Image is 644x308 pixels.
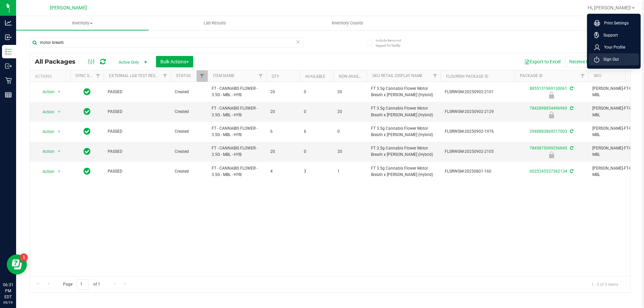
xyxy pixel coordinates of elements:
span: [PERSON_NAME] [50,5,87,11]
span: FLSRWGM-20250902-1976 [445,128,511,135]
span: Action [37,147,55,156]
a: Package ID [520,73,543,78]
span: In Sync [84,167,91,176]
span: In Sync [84,87,91,97]
span: Hi, [PERSON_NAME]! [588,5,631,10]
span: FT 3.5g Cannabis Flower Motor Breath x [PERSON_NAME] (Hybrid) [371,105,437,118]
span: 20 [337,148,363,155]
span: PASSED [108,89,167,95]
div: Launch Hold [514,112,589,118]
span: FLSRWGM-20250801-160 [445,168,511,175]
span: [PERSON_NAME]-FT-CAN-MBL [592,165,643,178]
a: Qty [272,74,279,79]
span: PASSED [108,148,167,155]
span: Sync from Compliance System [569,169,573,174]
span: Clear [296,38,300,46]
span: Created [175,168,204,175]
inline-svg: Outbound [5,63,12,69]
span: In Sync [84,147,91,156]
span: [PERSON_NAME]-FT-CAN-MBL [592,125,643,138]
a: Filter [160,70,171,82]
span: select [55,107,63,117]
span: select [55,167,63,176]
span: Sign Out [599,56,619,63]
a: Filter [255,70,266,82]
span: select [55,87,63,97]
a: Filter [430,70,441,82]
a: Filter [577,70,588,82]
span: 1 - 5 of 5 items [586,279,624,289]
span: Created [175,109,204,115]
span: All Packages [35,58,82,65]
span: 20 [270,89,296,95]
span: [PERSON_NAME]-FT-CAN-MBL [592,105,643,118]
span: PASSED [108,128,167,135]
a: SKU [594,73,601,78]
span: 0 [304,109,329,115]
a: 6025245537362134 [530,169,567,174]
span: Created [175,128,204,135]
a: Inventory [16,16,149,30]
span: Print Settings [600,20,629,26]
span: 6 [304,128,329,135]
a: Filter [93,70,104,82]
inline-svg: Inbound [5,34,12,41]
span: 6 [270,128,296,135]
a: Item Name [213,73,234,78]
span: FT - CANNABIS FLOWER - 3.5G - MBL - HYB [212,165,262,178]
span: 0 [304,89,329,95]
input: 1 [77,279,89,290]
iframe: Resource center unread badge [20,253,28,261]
span: Include items not tagged for facility [376,38,409,48]
span: Action [37,107,55,117]
span: FLSRWGM-20250902-2129 [445,109,511,115]
button: Export to Excel [520,56,565,67]
a: Available [305,74,325,79]
span: select [55,147,63,156]
iframe: Resource center [7,254,27,274]
span: Page of 1 [57,279,106,290]
span: Action [37,127,55,136]
span: FLSRWGM-20250902-2101 [445,89,511,95]
a: Non-Available [339,74,369,79]
span: Sync from Compliance System [569,129,573,134]
div: Actions [35,74,67,79]
span: 3 [304,168,329,175]
input: Search Package ID, Item Name, SKU, Lot or Part Number... [30,38,304,48]
span: FT 3.5g Cannabis Flower Motor Breath x [PERSON_NAME] (Hybrid) [371,145,437,158]
span: FT - CANNABIS FLOWER - 3.5G - MBL - HYB [212,105,262,118]
span: FT - CANNABIS FLOWER - 3.5G - MBL - HYB [212,145,262,158]
span: Bulk Actions [160,59,189,64]
span: FT 3.5g Cannabis Flower Motor Breath x [PERSON_NAME] (Hybrid) [371,85,437,98]
span: Your Profile [600,44,625,51]
span: Action [37,87,55,97]
span: FT - CANNABIS FLOWER - 3.5G - MBL - HYB [212,85,262,98]
span: Created [175,148,204,155]
span: Lab Results [195,20,235,26]
span: FT - CANNABIS FLOWER - 3.5G - MBL - HYB [212,125,262,138]
p: 09/19 [3,300,13,305]
span: 0 [337,128,363,135]
span: 4 [270,168,296,175]
span: Sync from Compliance System [569,146,573,150]
inline-svg: Analytics [5,19,12,26]
span: 0 [304,148,329,155]
span: In Sync [84,107,91,116]
span: Sync from Compliance System [569,106,573,111]
span: Support [599,32,618,39]
li: Sign Out [589,53,639,65]
inline-svg: Reports [5,91,12,98]
inline-svg: Inventory [5,48,12,55]
span: [PERSON_NAME]-FT-CAN-MBL [592,85,643,98]
a: 7842898854496969 [530,106,567,111]
span: In Sync [84,127,91,136]
span: Inventory Counts [323,20,372,26]
a: Sku Retail Display Name [372,73,423,78]
a: 7845875099256845 [530,146,567,150]
span: 20 [337,89,363,95]
a: Sync Status [75,73,101,78]
p: 06:31 PM EDT [3,282,13,300]
a: Flourish Package ID [446,74,488,79]
div: Launch Hold [514,151,589,158]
